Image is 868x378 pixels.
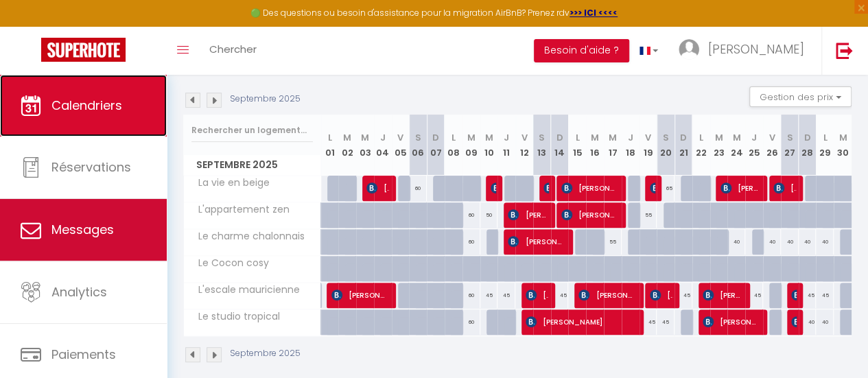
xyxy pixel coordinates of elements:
abbr: J [504,131,509,144]
div: 40 [816,229,834,255]
abbr: D [680,131,687,144]
abbr: D [804,131,810,144]
th: 11 [497,115,515,176]
abbr: M [361,131,369,144]
abbr: V [521,131,527,144]
abbr: V [397,131,403,144]
div: 55 [640,202,657,228]
th: 21 [675,115,692,176]
div: 60 [462,202,480,228]
div: 40 [816,309,834,335]
span: [PERSON_NAME] Mpembele [703,282,742,308]
span: [PERSON_NAME] [543,175,549,201]
div: 55 [604,229,622,255]
div: 65 [657,176,675,201]
th: 28 [799,115,817,176]
span: Septembre 2025 [184,155,320,175]
span: L'escale mauricienne [186,283,303,298]
div: 45 [745,283,763,308]
th: 22 [692,115,710,176]
span: [PERSON_NAME][DATE] Do Vale Sulva [366,175,389,201]
div: 45 [816,283,834,308]
abbr: M [467,131,476,144]
button: Gestion des prix [749,86,852,107]
img: ... [679,39,699,60]
th: 03 [356,115,374,176]
abbr: J [628,131,633,144]
th: 17 [604,115,622,176]
th: 19 [640,115,657,176]
span: Le Cocon cosy [186,256,272,271]
abbr: L [451,131,456,144]
div: 60 [462,229,480,255]
th: 01 [321,115,339,176]
span: [PERSON_NAME] [508,202,548,228]
th: 27 [781,115,799,176]
span: [PERSON_NAME] [650,175,655,201]
abbr: L [699,131,703,144]
span: Le charme chalonnais [186,229,308,244]
abbr: L [823,131,827,144]
span: [PERSON_NAME] [791,309,797,335]
div: 45 [480,283,498,308]
abbr: S [786,131,793,144]
button: Besoin d'aide ? [534,39,629,62]
th: 25 [745,115,763,176]
span: La vie en beige [186,176,273,191]
div: 45 [799,283,817,308]
th: 09 [462,115,480,176]
a: ... [PERSON_NAME] [668,27,821,75]
div: 40 [781,229,799,255]
span: Chercher [209,42,257,56]
div: 45 [640,309,657,335]
abbr: S [539,131,545,144]
span: Paiements [51,346,116,363]
div: 40 [763,229,781,255]
th: 06 [409,115,427,176]
th: 23 [710,115,728,176]
th: 24 [727,115,745,176]
div: 50 [480,202,498,228]
th: 04 [374,115,392,176]
th: 13 [533,115,551,176]
abbr: M [732,131,740,144]
span: [PERSON_NAME] [PERSON_NAME] [508,228,565,255]
a: Chercher [199,27,267,75]
th: 15 [568,115,586,176]
th: 29 [816,115,834,176]
span: Calendriers [51,97,122,114]
a: >>> ICI <<<< [570,7,618,19]
span: Analytics [51,283,107,300]
th: 10 [480,115,498,176]
abbr: S [663,131,669,144]
span: [PERSON_NAME] [331,282,388,308]
span: [PERSON_NAME] [773,175,796,201]
span: L'appartement zen [186,202,293,217]
div: 45 [657,309,675,335]
th: 16 [586,115,604,176]
abbr: M [609,131,617,144]
abbr: M [715,131,723,144]
abbr: V [769,131,775,144]
abbr: M [484,131,493,144]
div: 60 [462,309,480,335]
th: 05 [392,115,410,176]
span: [PERSON_NAME] [526,309,634,335]
div: 45 [551,283,569,308]
abbr: L [327,131,331,144]
div: 45 [675,283,692,308]
div: 40 [799,229,817,255]
th: 20 [657,115,675,176]
img: Super Booking [41,38,126,62]
span: [PERSON_NAME] [561,175,618,201]
p: Septembre 2025 [230,93,301,106]
abbr: D [556,131,563,144]
abbr: M [591,131,599,144]
div: 60 [462,283,480,308]
span: [PERSON_NAME] [720,175,760,201]
span: Le studio tropical [186,309,283,324]
span: [PERSON_NAME] [650,282,672,308]
span: [PERSON_NAME] [791,282,797,308]
th: 18 [622,115,640,176]
th: 26 [763,115,781,176]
